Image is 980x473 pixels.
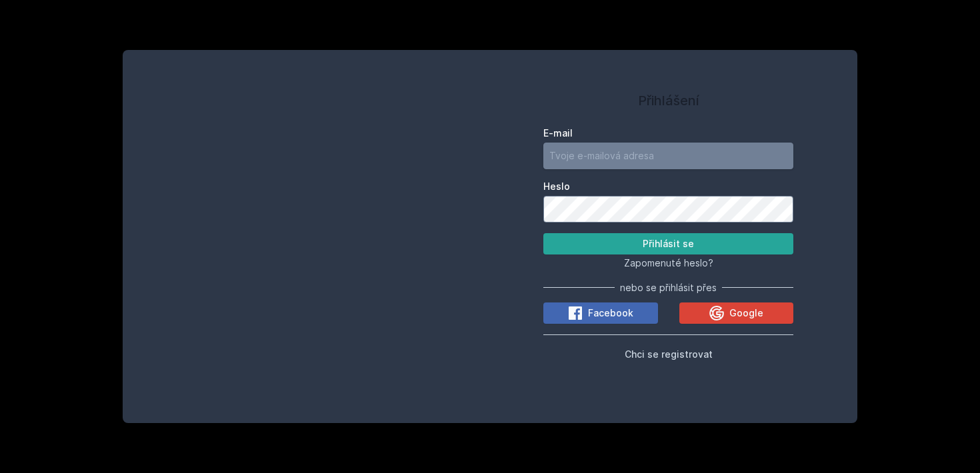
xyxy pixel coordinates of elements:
[679,302,794,324] button: Google
[543,180,793,193] label: Heslo
[543,127,793,140] label: E-mail
[625,348,713,360] span: Chci se registrovat
[543,91,793,111] h1: Přihlášení
[625,346,713,362] button: Chci se registrovat
[588,306,633,320] span: Facebook
[543,302,658,324] button: Facebook
[620,281,717,294] span: nebo se přihlásit přes
[624,257,713,268] span: Zapomenuté heslo?
[543,143,793,169] input: Tvoje e-mailová adresa
[543,233,793,254] button: Přihlásit se
[729,306,763,320] span: Google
